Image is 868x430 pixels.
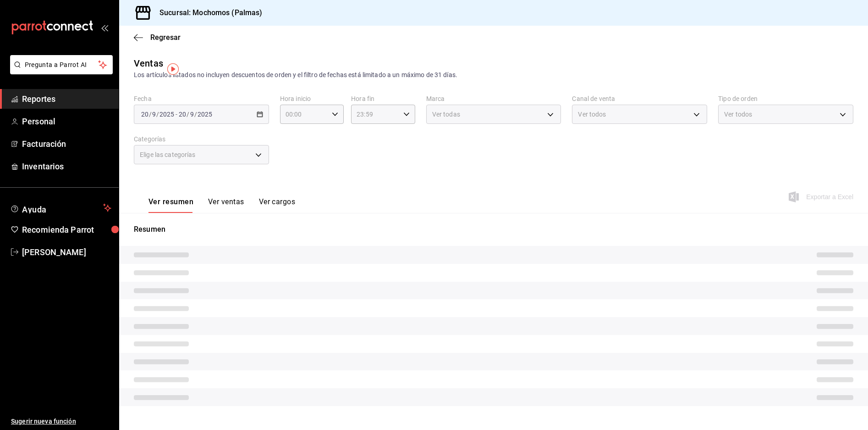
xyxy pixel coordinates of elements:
span: Sugerir nueva función [11,417,111,426]
img: Tooltip marker [167,63,179,75]
span: / [156,111,159,118]
span: [PERSON_NAME] [22,246,111,258]
input: ---- [197,111,213,118]
input: -- [178,111,187,118]
button: Ver cargos [259,197,296,213]
button: open_drawer_menu [101,24,108,31]
label: Hora inicio [280,95,344,102]
span: Ver todos [724,110,752,119]
label: Tipo de orden [718,95,853,102]
input: ---- [159,111,175,118]
label: Categorías [134,136,269,142]
button: Regresar [134,33,181,42]
button: Ver ventas [208,197,244,213]
span: Ayuda [22,202,99,213]
label: Marca [426,95,561,102]
a: Pregunta a Parrot AI [6,67,113,76]
span: Ver todos [578,110,606,119]
p: Resumen [134,224,853,235]
span: Facturación [22,138,111,150]
span: Reportes [22,93,111,105]
span: Ver todas [432,110,460,119]
span: / [149,111,152,118]
span: Pregunta a Parrot AI [25,60,99,70]
input: -- [190,111,194,118]
label: Hora fin [351,95,415,102]
button: Ver resumen [148,197,193,213]
div: Ventas [134,56,163,70]
label: Canal de venta [572,95,707,102]
span: / [187,111,189,118]
input: -- [152,111,156,118]
div: Los artículos listados no incluyen descuentos de orden y el filtro de fechas está limitado a un m... [134,70,853,80]
span: / [194,111,197,118]
span: Regresar [150,33,181,42]
label: Fecha [134,95,269,102]
span: - [176,111,177,118]
input: -- [141,111,149,118]
div: navigation tabs [148,197,295,213]
span: Personal [22,115,111,128]
span: Inventarios [22,160,111,173]
span: Elige las categorías [140,150,196,159]
span: Recomienda Parrot [22,223,111,236]
button: Pregunta a Parrot AI [10,55,113,74]
h3: Sucursal: Mochomos (Palmas) [152,7,263,18]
